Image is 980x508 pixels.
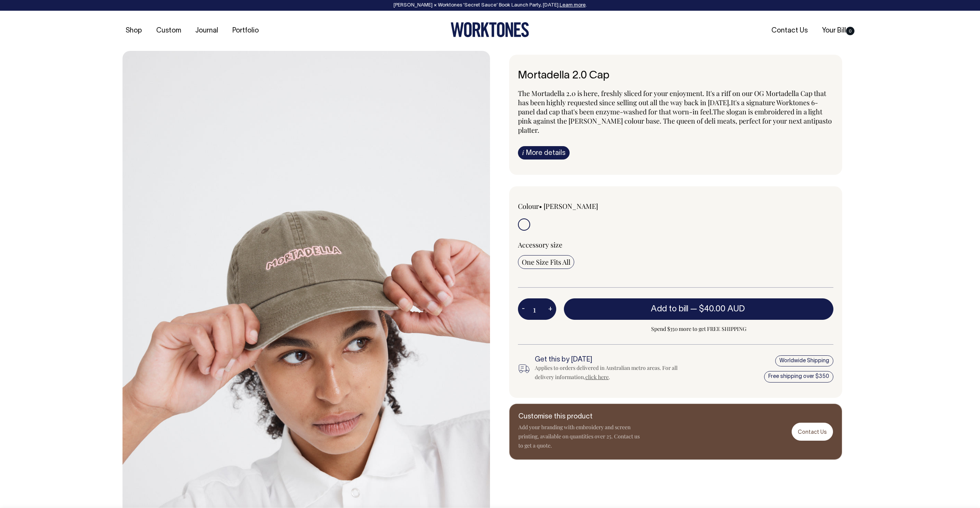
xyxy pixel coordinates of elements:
[522,148,524,156] span: i
[544,202,598,211] label: [PERSON_NAME]
[651,305,688,313] span: Add to bill
[518,423,641,450] p: Add your branding with embroidery and screen printing, available on quantities over 25. Contact u...
[544,301,556,317] button: +
[518,202,644,211] div: Colour
[8,3,972,8] div: [PERSON_NAME] × Worktones ‘Secret Sauce’ Book Launch Party, [DATE]. .
[564,298,833,320] button: Add to bill —$40.00 AUD
[699,305,745,313] span: $40.00 AUD
[585,373,609,381] a: click here
[518,89,833,135] p: The Mortadella 2.0 is here, freshly sliced for your enjoyment. It's a riff on our OG Mortadella C...
[819,24,857,37] a: Your Bill0
[518,413,641,421] h6: Customise this product
[122,24,145,37] a: Shop
[522,257,570,267] span: One Size Fits All
[518,240,833,249] div: Accessory size
[518,146,570,160] a: iMore details
[535,363,690,382] div: Applies to orders delivered in Australian metro areas. For all delivery information, .
[192,24,221,37] a: Journal
[768,24,811,37] a: Contact Us
[229,24,262,37] a: Portfolio
[518,70,833,82] h1: Mortadella 2.0 Cap
[518,301,529,317] button: -
[792,423,833,441] a: Contact Us
[690,305,747,313] span: —
[153,24,184,37] a: Custom
[535,356,690,364] h6: Get this by [DATE]
[518,255,574,269] input: One Size Fits All
[560,3,586,8] a: Learn more
[846,27,854,35] span: 0
[539,202,542,211] span: •
[518,98,822,125] span: It's a signature Worktones 6-panel dad cap that's been enzyme-washed for that worn-in feel. The s...
[564,324,833,334] span: Spend $350 more to get FREE SHIPPING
